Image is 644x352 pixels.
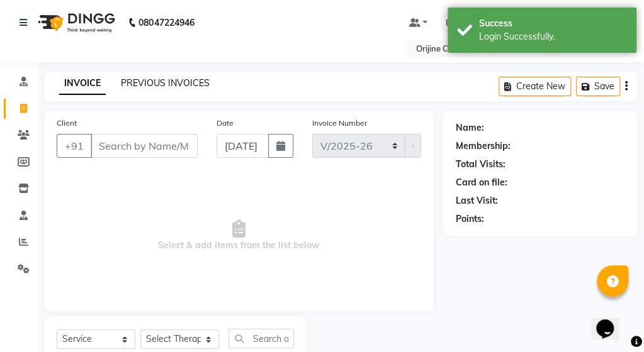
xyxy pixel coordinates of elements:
[91,134,198,158] input: Search by Name/Mobile/Email/Code
[57,134,92,158] button: +91
[456,140,511,153] div: Membership:
[456,158,506,171] div: Total Visits:
[576,77,620,96] button: Save
[456,194,498,207] div: Last Visit:
[456,176,507,189] div: Card on file:
[479,17,627,30] div: Success
[57,118,77,129] label: Client
[217,118,234,129] label: Date
[57,173,421,299] span: Select & add items from the list below
[456,212,484,226] div: Points:
[32,5,118,40] img: logo
[121,77,210,89] a: PREVIOUS INVOICES
[591,302,631,339] iframe: chat widget
[59,72,106,95] a: INVOICE
[479,30,627,43] div: Login Successfully.
[229,329,294,348] input: Search or Scan
[138,5,194,40] b: 08047224946
[456,121,484,135] div: Name:
[312,118,367,129] label: Invoice Number
[499,77,571,96] button: Create New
